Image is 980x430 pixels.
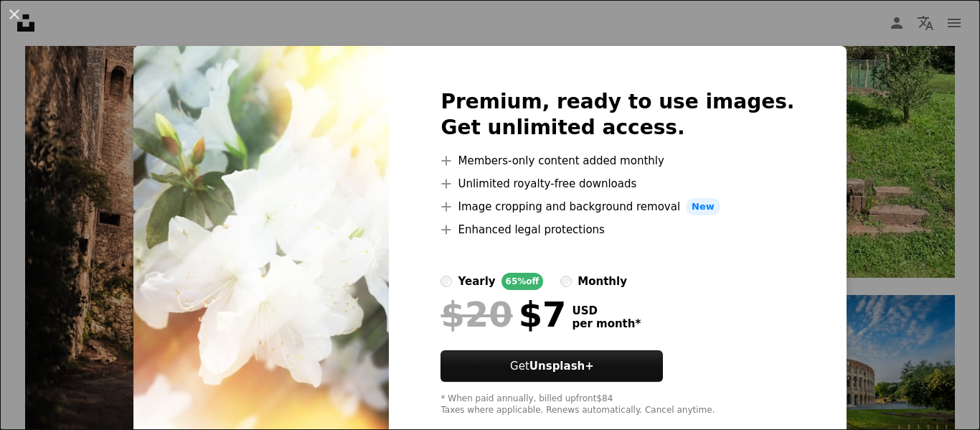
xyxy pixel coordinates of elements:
[440,198,794,215] li: Image cropping and background removal
[458,273,495,290] div: yearly
[440,221,794,238] li: Enhanced legal protections
[440,296,566,333] div: $7
[686,198,720,215] span: New
[440,350,663,382] button: GetUnsplash+
[572,304,641,317] span: USD
[440,175,794,192] li: Unlimited royalty-free downloads
[440,296,512,333] span: $20
[560,276,572,287] input: monthly
[578,273,627,290] div: monthly
[440,89,794,141] h2: Premium, ready to use images. Get unlimited access.
[572,317,641,330] span: per month *
[440,152,794,169] li: Members-only content added monthly
[440,276,452,287] input: yearly65%off
[529,360,594,373] strong: Unsplash+
[440,393,794,416] div: * When paid annually, billed upfront $84 Taxes where applicable. Renews automatically. Cancel any...
[501,273,544,290] div: 65% off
